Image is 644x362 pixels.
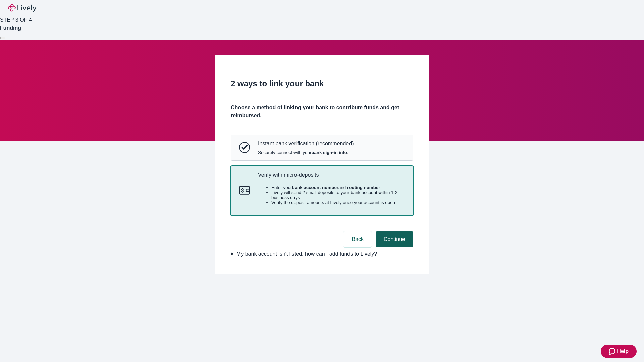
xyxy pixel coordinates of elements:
button: Zendesk support iconHelp [601,345,637,358]
svg: Instant bank verification [239,142,250,153]
svg: Zendesk support icon [609,347,617,355]
span: Help [617,347,629,355]
h4: Choose a method of linking your bank to contribute funds and get reimbursed. [231,104,413,120]
strong: routing number [347,185,380,190]
img: Lively [8,4,36,12]
li: Enter your and [271,185,405,190]
button: Back [343,231,372,247]
strong: bank account number [292,185,339,190]
button: Instant bank verificationInstant bank verification (recommended)Securely connect with yourbank si... [231,135,413,160]
h2: 2 ways to link your bank [231,78,413,90]
li: Lively will send 2 small deposits to your bank account within 1-2 business days [271,190,405,200]
p: Verify with micro-deposits [258,172,405,178]
svg: Micro-deposits [239,185,250,196]
p: Instant bank verification (recommended) [258,140,354,147]
li: Verify the deposit amounts at Lively once your account is open [271,200,405,205]
strong: bank sign-in info [311,150,347,155]
button: Continue [376,231,413,247]
summary: My bank account isn't listed, how can I add funds to Lively? [231,250,413,258]
span: Securely connect with your . [258,150,354,155]
button: Micro-depositsVerify with micro-depositsEnter yourbank account numberand routing numberLively wil... [231,166,413,215]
